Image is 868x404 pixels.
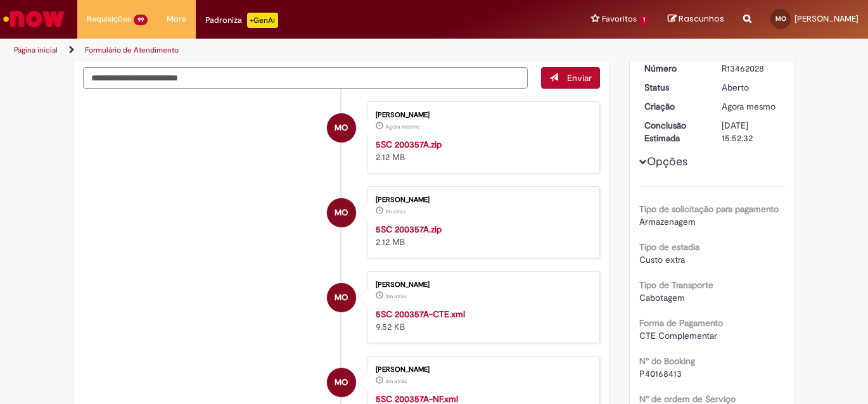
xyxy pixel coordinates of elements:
b: Tipo de estadia [639,241,699,253]
span: Custo extra [639,254,685,265]
div: 2.12 MB [376,223,587,248]
span: Cabotagem [639,292,685,303]
a: Página inicial [14,45,58,55]
div: [DATE] 15:52:32 [722,119,781,144]
span: Requisições [87,13,131,25]
b: Forma de Pagamento [639,317,723,329]
b: Tipo de solicitação para pagamento [639,203,779,215]
dt: Conclusão Estimada [635,119,713,144]
img: ServiceNow [1,6,67,32]
span: Enviar [567,72,592,84]
time: 29/08/2025 14:49:22 [385,377,407,385]
span: Favoritos [602,13,637,25]
span: MO [335,367,348,398]
time: 29/08/2025 14:52:00 [385,208,405,215]
span: Agora mesmo [385,123,419,130]
time: 29/08/2025 14:50:17 [385,293,407,300]
dt: Criação [635,100,713,113]
span: MO [335,282,348,313]
b: N° do Booking [639,355,695,367]
span: 3m atrás [385,293,407,300]
div: 2.12 MB [376,138,587,163]
div: 9.52 KB [376,308,587,333]
div: 29/08/2025 11:52:29 [722,100,781,113]
span: Armazenagem [639,216,696,227]
span: [PERSON_NAME] [795,13,858,24]
div: [PERSON_NAME] [376,196,587,204]
div: Aberto [722,81,781,94]
time: 29/08/2025 14:52:15 [385,123,419,130]
span: MO [775,15,786,23]
div: Padroniza [205,13,278,28]
span: 1 [639,15,649,25]
span: MO [335,113,348,143]
span: MO [335,198,348,228]
p: +GenAi [247,13,278,28]
div: Marcos Vinicius Oliveira [327,198,356,227]
span: 4m atrás [385,377,407,385]
div: [PERSON_NAME] [376,111,587,119]
a: 5SC 200357A-CTE.xml [376,308,465,320]
span: 99 [134,15,148,25]
span: More [167,13,186,25]
div: Marcos Vinicius Oliveira [327,368,356,397]
div: [PERSON_NAME] [376,366,587,374]
dt: Número [635,62,713,75]
b: Tipo de Transporte [639,279,713,291]
ul: Trilhas de página [10,39,569,62]
a: Formulário de Atendimento [85,45,179,55]
time: 29/08/2025 14:52:29 [722,101,775,112]
div: Marcos Vinicius Oliveira [327,113,356,142]
a: 5SC 200357A.zip [376,224,442,235]
span: Agora mesmo [722,101,775,112]
textarea: Digite sua mensagem aqui... [83,67,528,89]
a: 5SC 200357A.zip [376,139,442,150]
span: Rascunhos [679,13,724,25]
div: Marcos Vinicius Oliveira [327,283,356,312]
button: Enviar [541,67,600,89]
div: R13462028 [722,62,781,75]
div: [PERSON_NAME] [376,281,587,289]
span: 1m atrás [385,208,405,215]
a: Rascunhos [668,13,724,25]
dt: Status [635,81,713,94]
span: CTE Complementar [639,330,717,341]
span: P40168413 [639,368,682,379]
